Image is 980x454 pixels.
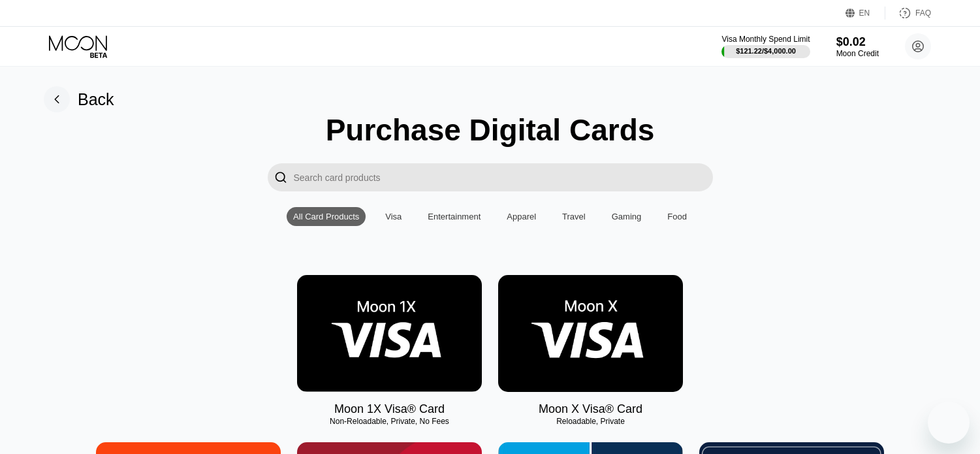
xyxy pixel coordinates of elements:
[928,402,970,444] iframe: Button to launch messaging window
[859,8,870,18] div: EN
[562,212,586,221] div: Travel
[385,212,402,221] div: Visa
[836,35,879,49] div: $0.02
[334,402,445,416] div: Moon 1X Visa® Card
[500,207,543,226] div: Apparel
[605,207,648,226] div: Gaming
[667,212,687,221] div: Food
[428,212,481,221] div: Entertainment
[274,170,287,185] div: 
[294,163,713,191] input: Search card products
[297,417,482,426] div: Non-Reloadable, Private, No Fees
[268,163,294,191] div: 
[612,212,642,221] div: Gaming
[78,90,114,109] div: Back
[539,402,642,416] div: Moon X Visa® Card
[44,86,114,112] div: Back
[498,417,683,426] div: Reloadable, Private
[326,112,655,148] div: Purchase Digital Cards
[736,47,796,55] div: $121.22 / $4,000.00
[421,207,487,226] div: Entertainment
[836,35,879,58] div: $0.02Moon Credit
[846,7,885,20] div: EN
[507,212,536,221] div: Apparel
[915,8,931,18] div: FAQ
[885,7,931,20] div: FAQ
[661,207,693,226] div: Food
[556,207,592,226] div: Travel
[721,35,810,58] div: Visa Monthly Spend Limit$121.22/$4,000.00
[836,49,879,58] div: Moon Credit
[293,212,359,221] div: All Card Products
[379,207,408,226] div: Visa
[287,207,366,226] div: All Card Products
[721,35,810,44] div: Visa Monthly Spend Limit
